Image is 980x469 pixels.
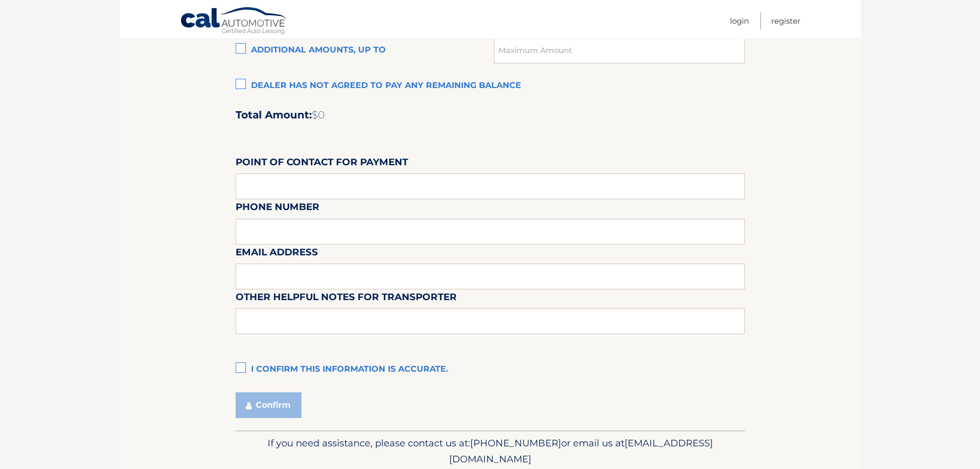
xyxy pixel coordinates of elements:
[236,154,408,173] label: Point of Contact for Payment
[730,12,749,29] a: Login
[236,392,301,418] button: Confirm
[236,289,457,308] label: Other helpful notes for transporter
[236,245,318,264] label: Email Address
[312,109,325,121] span: $0
[236,40,494,61] label: Additional amounts, up to
[470,437,561,449] span: [PHONE_NUMBER]
[771,12,800,29] a: Register
[236,76,745,96] label: Dealer has not agreed to pay any remaining balance
[236,109,745,121] h2: Total Amount:
[236,359,745,380] label: I confirm this information is accurate.
[180,7,288,37] a: Cal Automotive
[494,38,744,63] input: Maximum Amount
[242,435,738,468] p: If you need assistance, please contact us at: or email us at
